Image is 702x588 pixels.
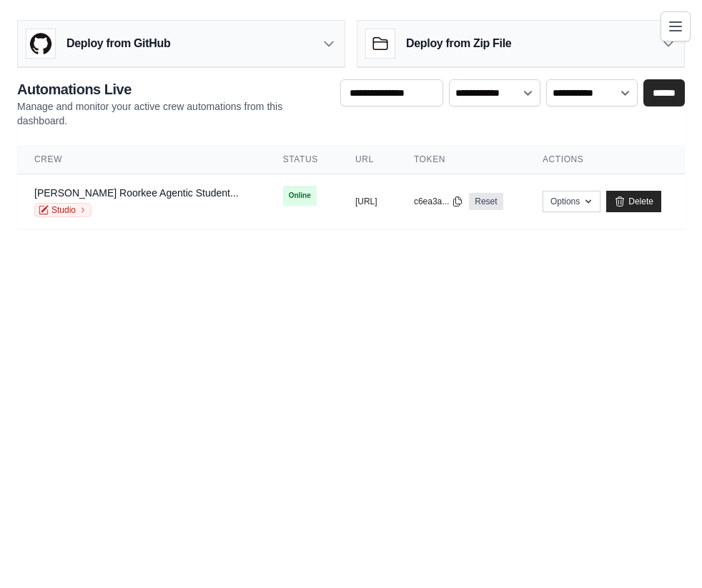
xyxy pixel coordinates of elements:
[543,191,600,212] button: Options
[606,191,661,212] a: Delete
[414,196,463,207] button: c6ea3a...
[34,203,92,217] a: Studio
[469,193,503,210] a: Reset
[661,11,691,41] button: Toggle navigation
[34,187,239,199] a: [PERSON_NAME] Roorkee Agentic Student...
[17,145,266,174] th: Crew
[66,35,170,52] h3: Deploy from GitHub
[266,145,338,174] th: Status
[283,186,317,206] span: Online
[17,79,329,99] h2: Automations Live
[406,35,511,52] h3: Deploy from Zip File
[26,29,55,58] img: GitHub Logo
[17,99,329,128] p: Manage and monitor your active crew automations from this dashboard.
[525,145,685,174] th: Actions
[338,145,397,174] th: URL
[397,145,525,174] th: Token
